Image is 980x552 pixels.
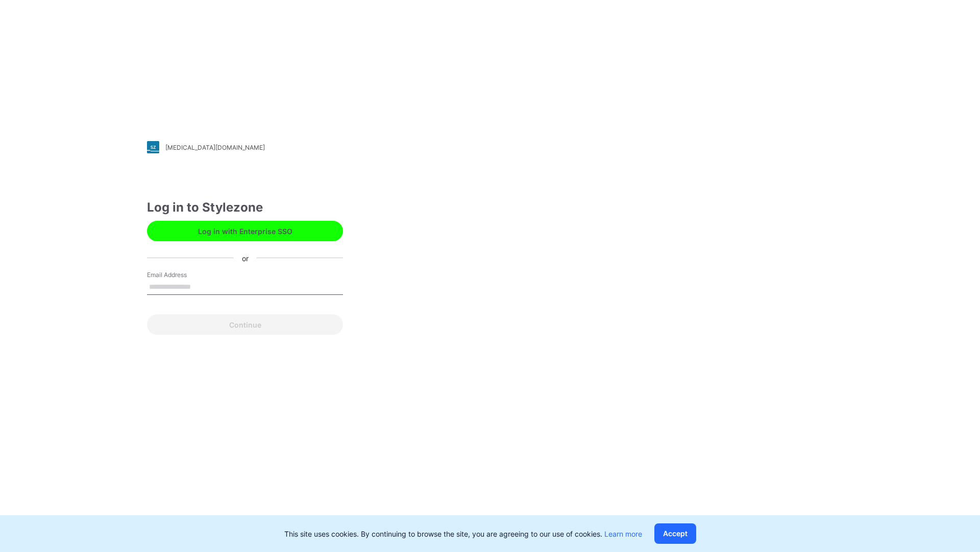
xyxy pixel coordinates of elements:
[147,141,159,153] img: stylezone-logo.562084cfcfab977791bfbf7441f1a819.svg
[234,252,257,263] div: or
[165,144,265,151] div: [MEDICAL_DATA][DOMAIN_NAME]
[147,221,343,241] button: Log in with Enterprise SSO
[147,198,343,217] div: Log in to Stylezone
[284,528,642,539] p: This site uses cookies. By continuing to browse the site, you are agreeing to our use of cookies.
[827,26,954,44] img: browzwear-logo.e42bd6dac1945053ebaf764b6aa21510.svg
[604,530,642,538] a: Learn more
[147,141,343,153] a: [MEDICAL_DATA][DOMAIN_NAME]
[147,270,218,280] label: Email Address
[654,523,696,544] button: Accept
